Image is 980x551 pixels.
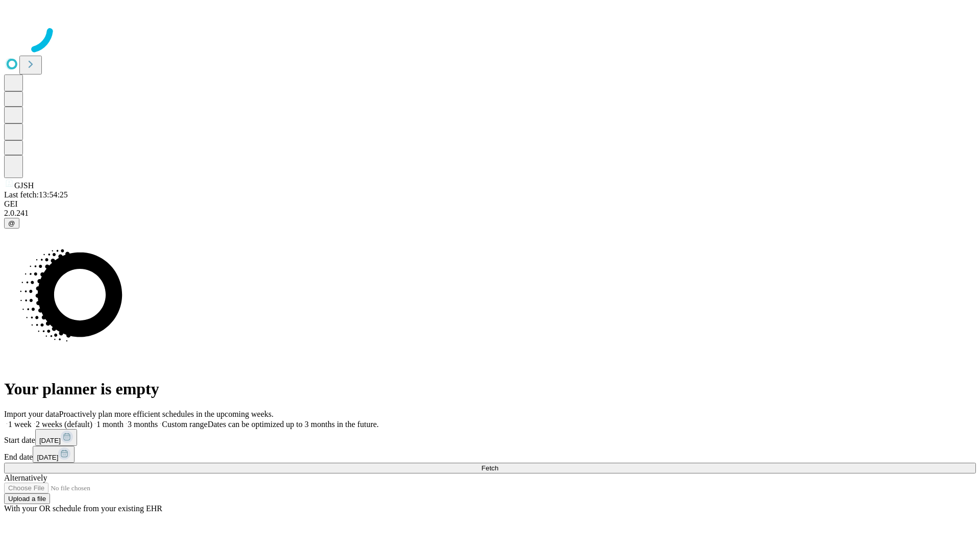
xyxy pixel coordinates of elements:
[36,420,92,429] span: 2 weeks (default)
[96,420,124,429] span: 1 month
[59,410,274,418] span: Proactively plan more efficient schedules in the upcoming weeks.
[481,464,498,472] span: Fetch
[4,199,976,209] div: GEI
[8,420,32,429] span: 1 week
[128,420,158,429] span: 3 months
[8,219,15,227] span: @
[4,218,19,229] button: @
[4,463,976,473] button: Fetch
[4,380,976,398] h1: Your planner is empty
[4,493,50,504] button: Upload a file
[208,420,379,429] span: Dates can be optimized up to 3 months in the future.
[4,410,59,418] span: Import your data
[37,454,58,461] span: [DATE]
[14,181,34,190] span: GJSH
[4,209,976,218] div: 2.0.241
[4,429,976,446] div: Start date
[4,190,68,199] span: Last fetch: 13:54:25
[35,429,77,446] button: [DATE]
[4,446,976,463] div: End date
[4,473,47,482] span: Alternatively
[39,437,61,444] span: [DATE]
[4,504,162,513] span: With your OR schedule from your existing EHR
[33,446,75,463] button: [DATE]
[162,420,207,429] span: Custom range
